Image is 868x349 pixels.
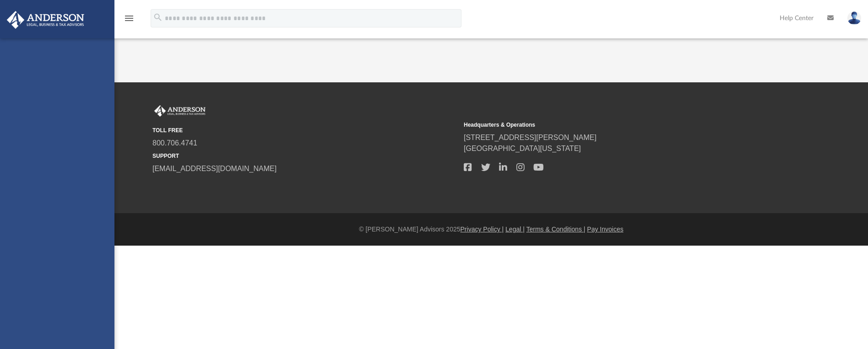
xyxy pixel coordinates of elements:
div: © [PERSON_NAME] Advisors 2025 [114,225,868,234]
img: Anderson Advisors Platinum Portal [152,105,207,117]
a: [GEOGRAPHIC_DATA][US_STATE] [464,145,581,152]
small: Headquarters & Operations [464,121,769,129]
img: Anderson Advisors Platinum Portal [4,11,87,29]
a: [EMAIL_ADDRESS][DOMAIN_NAME] [152,165,277,172]
img: User Pic [847,11,861,25]
i: menu [124,13,135,24]
i: search [153,12,163,22]
a: Pay Invoices [587,226,623,233]
small: SUPPORT [152,152,457,160]
a: Privacy Policy | [461,226,504,233]
a: [STREET_ADDRESS][PERSON_NAME] [464,134,597,141]
a: 800.706.4741 [152,139,197,147]
a: Legal | [505,226,525,233]
a: menu [124,17,135,24]
small: TOLL FREE [152,126,457,134]
a: Terms & Conditions | [526,226,586,233]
